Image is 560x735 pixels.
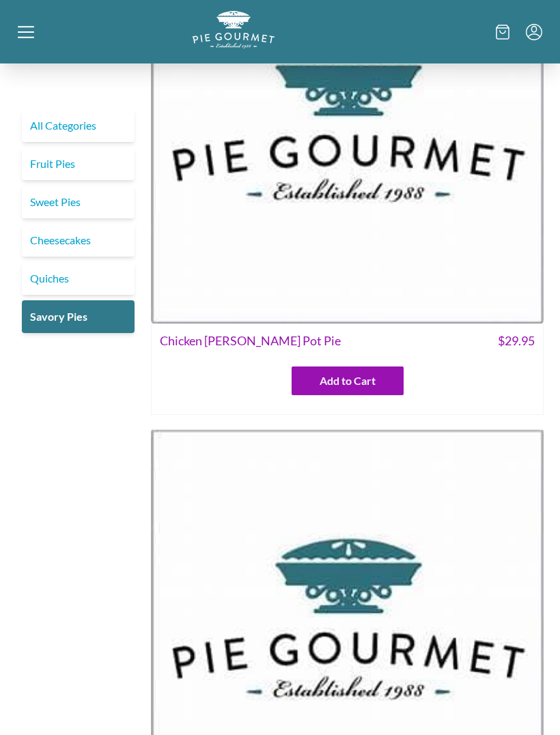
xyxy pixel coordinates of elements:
img: logo [193,11,275,48]
a: Fruit Pies [22,147,135,180]
a: Quiches [22,262,135,295]
span: Add to Cart [320,373,376,389]
span: Chicken [PERSON_NAME] Pot Pie [160,332,341,350]
button: Add to Cart [292,366,404,395]
a: All Categories [22,109,135,142]
a: Sweet Pies [22,186,135,218]
span: $ 29.95 [498,332,535,350]
a: Logo [193,38,275,51]
a: Savory Pies [22,300,135,333]
button: Menu [526,24,542,40]
a: Cheesecakes [22,224,135,257]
